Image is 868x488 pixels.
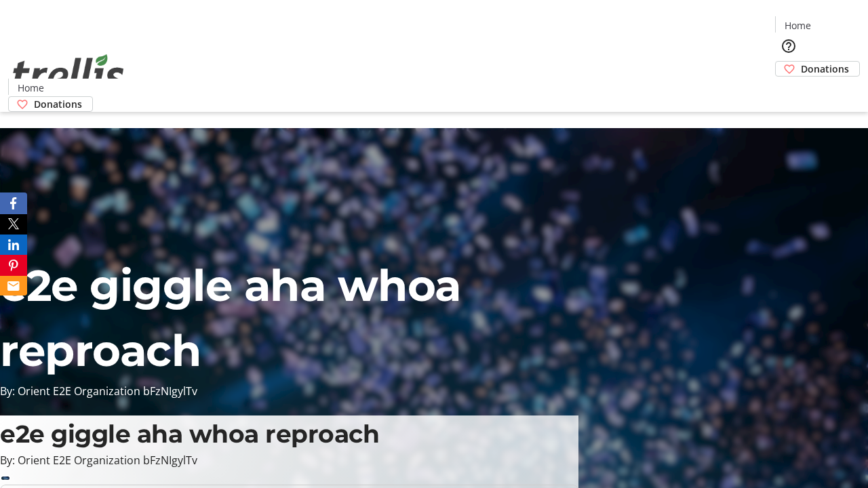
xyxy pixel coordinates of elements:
[775,77,802,104] button: Cart
[18,81,44,95] span: Home
[8,96,93,112] a: Donations
[775,61,860,77] a: Donations
[775,33,802,60] button: Help
[785,18,811,33] span: Home
[801,62,849,76] span: Donations
[9,81,52,95] a: Home
[8,39,129,107] img: Orient E2E Organization bFzNIgylTv's Logo
[776,18,819,33] a: Home
[34,97,82,111] span: Donations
